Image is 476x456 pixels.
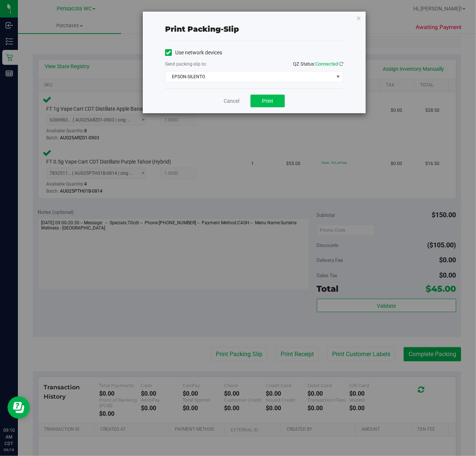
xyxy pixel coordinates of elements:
[293,61,343,67] span: QZ Status:
[7,396,30,419] iframe: Resource center
[165,61,207,67] label: Send packing-slip to:
[224,97,239,105] a: Cancel
[250,95,285,107] button: Print
[165,49,222,57] label: Use network devices
[165,25,239,34] span: Print packing-slip
[166,72,334,82] span: EPSON-SILENTO
[334,72,343,82] span: select
[315,61,338,67] span: Connected
[262,98,273,104] span: Print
